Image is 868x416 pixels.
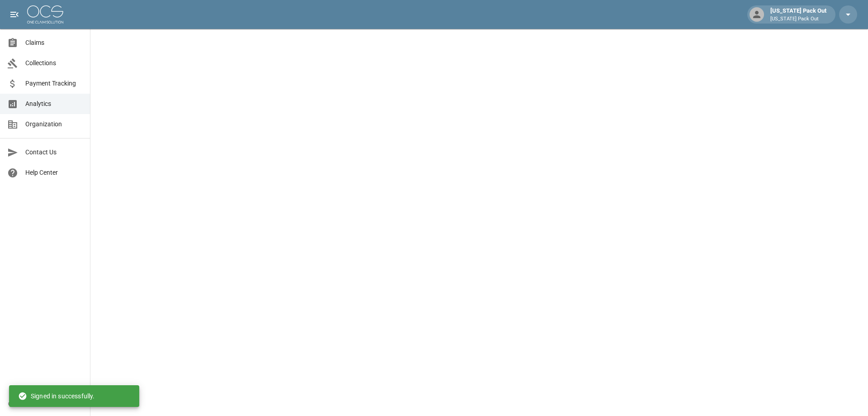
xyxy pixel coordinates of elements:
[25,168,83,177] span: Help Center
[25,99,83,109] span: Analytics
[25,38,83,48] span: Claims
[767,6,830,23] div: [US_STATE] Pack Out
[5,5,24,24] button: open drawer
[25,120,83,129] span: Organization
[90,29,868,413] iframe: Embedded Dashboard
[25,58,83,68] span: Collections
[25,79,83,88] span: Payment Tracking
[770,15,826,23] p: [US_STATE] Pack Out
[27,5,63,24] img: ocs-logo-white-transparent.png
[25,148,83,157] span: Contact Us
[8,399,82,408] div: © 2025 One Claim Solution
[18,388,94,404] div: Signed in successfully.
